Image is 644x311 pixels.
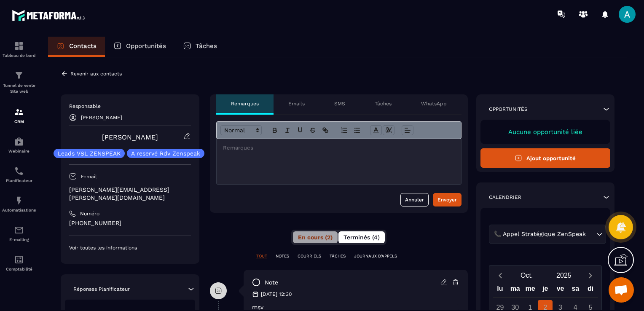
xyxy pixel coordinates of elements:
p: Tâches [375,100,392,107]
button: Terminés (4) [338,231,385,243]
p: msv [252,304,459,311]
p: Remarques [231,100,259,107]
img: formation [14,107,24,117]
p: Leads VSL ZENSPEAK [58,150,121,156]
p: Réponses Planificateur [73,286,130,292]
div: Envoyer [437,196,457,204]
div: ma [507,283,523,298]
p: Tâches [196,42,217,50]
p: E-mailing [2,237,36,242]
p: Comptabilité [2,267,36,271]
span: En cours (2) [298,234,333,241]
p: JOURNAUX D'APPELS [354,253,397,259]
a: Tâches [174,37,225,57]
p: NOTES [276,253,289,259]
button: Open years overlay [545,268,582,283]
p: Emails [288,100,305,107]
button: Open months overlay [508,268,545,283]
p: Numéro [80,210,99,217]
button: Next month [582,270,598,281]
div: je [538,283,553,298]
div: Search for option [489,225,606,244]
p: Opportunités [126,42,166,50]
p: Tableau de bord [2,53,36,58]
p: Planificateur [2,178,36,183]
span: 📞 Appel Stratégique ZenSpeak [492,230,588,239]
a: [PERSON_NAME] [102,133,158,141]
span: Terminés (4) [343,234,380,241]
div: sa [568,283,583,298]
img: formation [14,70,24,80]
a: accountantaccountantComptabilité [2,248,36,278]
p: Voir toutes les informations [69,244,191,251]
p: Automatisations [2,208,36,212]
p: E-mail [81,173,97,180]
a: automationsautomationsWebinaire [2,130,36,160]
a: formationformationTunnel de vente Site web [2,64,36,101]
p: [DATE] 12:30 [261,291,292,298]
p: Responsable [69,103,191,110]
img: accountant [14,255,24,265]
img: email [14,225,24,235]
p: Webinaire [2,149,36,153]
div: ve [553,283,568,298]
p: Revenir aux contacts [70,71,122,77]
button: Ajout opportunité [480,148,611,168]
p: CRM [2,119,36,124]
button: En cours (2) [293,231,338,243]
p: A reservé Rdv Zenspeak [131,150,200,156]
img: scheduler [14,166,24,176]
p: TÂCHES [330,253,346,259]
a: schedulerschedulerPlanificateur [2,160,36,189]
button: Annuler [400,193,429,206]
p: TOUT [256,253,267,259]
p: [PERSON_NAME] [81,115,122,121]
p: note [265,279,278,287]
img: logo [12,8,88,23]
button: Previous month [493,270,508,281]
p: Calendrier [489,194,521,201]
p: Opportunités [489,106,528,113]
div: di [583,283,598,298]
a: automationsautomationsAutomatisations [2,189,36,219]
p: [PERSON_NAME][EMAIL_ADDRESS][PERSON_NAME][DOMAIN_NAME] [69,186,191,202]
a: Contacts [48,37,105,57]
ringoverc2c-84e06f14122c: Call with Ringover [69,220,121,226]
div: me [523,283,538,298]
a: formationformationTableau de bord [2,35,36,64]
ringoverc2c-number-84e06f14122c: [PHONE_NUMBER] [69,220,121,226]
img: automations [14,196,24,206]
p: WhatsApp [421,100,447,107]
p: Tunnel de vente Site web [2,83,36,94]
p: Contacts [69,42,97,50]
a: emailemailE-mailing [2,219,36,248]
a: formationformationCRM [2,101,36,130]
div: lu [493,283,508,298]
button: Envoyer [433,193,462,206]
p: SMS [334,100,345,107]
img: automations [14,137,24,147]
img: formation [14,41,24,51]
p: Aucune opportunité liée [489,128,602,136]
input: Search for option [588,230,594,239]
a: Opportunités [105,37,174,57]
div: Ouvrir le chat [609,277,634,303]
p: COURRIELS [298,253,321,259]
